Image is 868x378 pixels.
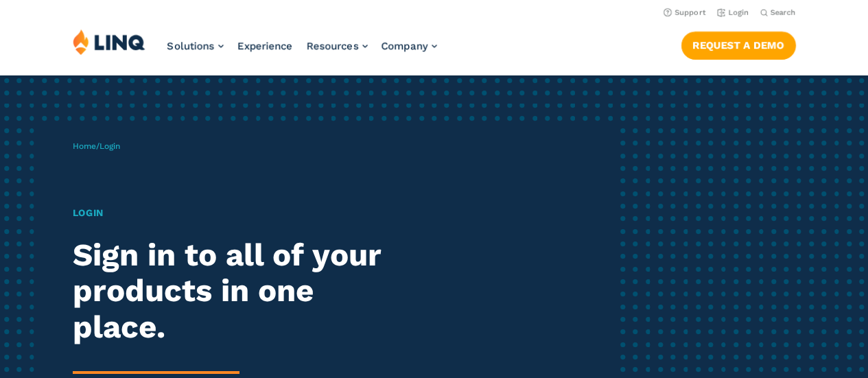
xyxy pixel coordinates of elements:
a: Experience [237,40,293,52]
span: Search [771,8,796,17]
span: Login [99,141,120,151]
span: Resources [307,40,359,52]
span: Company [382,40,428,52]
a: Home [73,141,96,151]
h2: Sign in to all of your products in one place. [73,237,407,346]
span: Solutions [167,40,215,52]
a: Login [717,8,749,17]
a: Solutions [167,40,224,52]
a: Company [382,40,437,52]
a: Request a Demo [681,32,796,59]
span: / [73,141,120,151]
button: Open Search Bar [760,8,796,18]
h1: Login [73,206,407,220]
a: Resources [307,40,368,52]
nav: Primary Navigation [167,29,437,74]
nav: Button Navigation [681,29,796,59]
a: Support [664,8,706,17]
img: LINQ | K‑12 Software [73,29,145,55]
